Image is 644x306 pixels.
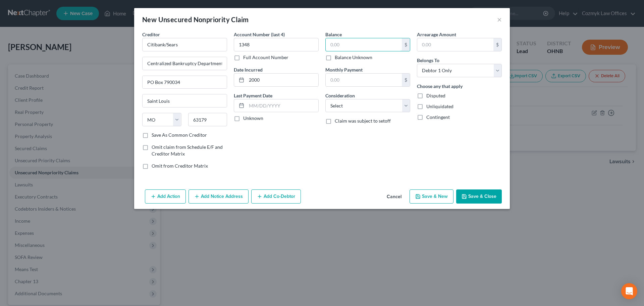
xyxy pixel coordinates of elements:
[189,189,249,204] button: Add Notice Address
[325,31,342,38] label: Balance
[325,66,363,73] label: Monthly Payment
[152,144,223,157] span: Omit claim from Schedule E/F and Creditor Matrix
[493,38,501,51] div: $
[143,94,227,107] input: Enter city...
[326,38,402,51] input: 0.00
[152,132,207,138] label: Save As Common Creditor
[456,189,502,204] button: Save & Close
[417,83,463,90] label: Choose any that apply
[143,57,227,70] input: Enter address...
[243,54,288,61] label: Full Account Number
[417,31,456,38] label: Arrearage Amount
[234,31,285,38] label: Account Number (last 4)
[335,54,372,61] label: Balance Unknown
[142,15,249,24] div: New Unsecured Nonpriority Claim
[142,38,227,51] input: Search creditor by name...
[234,66,263,73] label: Date Incurred
[247,99,318,112] input: MM/DD/YYYY
[143,76,227,89] input: Apt, Suite, etc...
[145,189,186,204] button: Add Action
[426,93,445,98] span: Disputed
[188,113,227,126] input: Enter zip...
[410,189,453,204] button: Save & New
[402,74,410,86] div: $
[243,115,263,122] label: Unknown
[142,32,160,37] span: Creditor
[381,190,407,204] button: Cancel
[251,189,301,204] button: Add Co-Debtor
[152,163,208,169] span: Omit from Creditor Matrix
[234,38,319,51] input: XXXX
[426,103,453,109] span: Unliquidated
[426,114,450,120] span: Contingent
[326,74,402,86] input: 0.00
[402,38,410,51] div: $
[417,38,493,51] input: 0.00
[417,57,439,63] span: Belongs To
[335,118,391,124] span: Claim was subject to setoff
[497,15,502,24] button: ×
[234,92,272,99] label: Last Payment Date
[247,74,318,86] input: MM/DD/YYYY
[621,283,637,299] div: Open Intercom Messenger
[325,92,355,99] label: Consideration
